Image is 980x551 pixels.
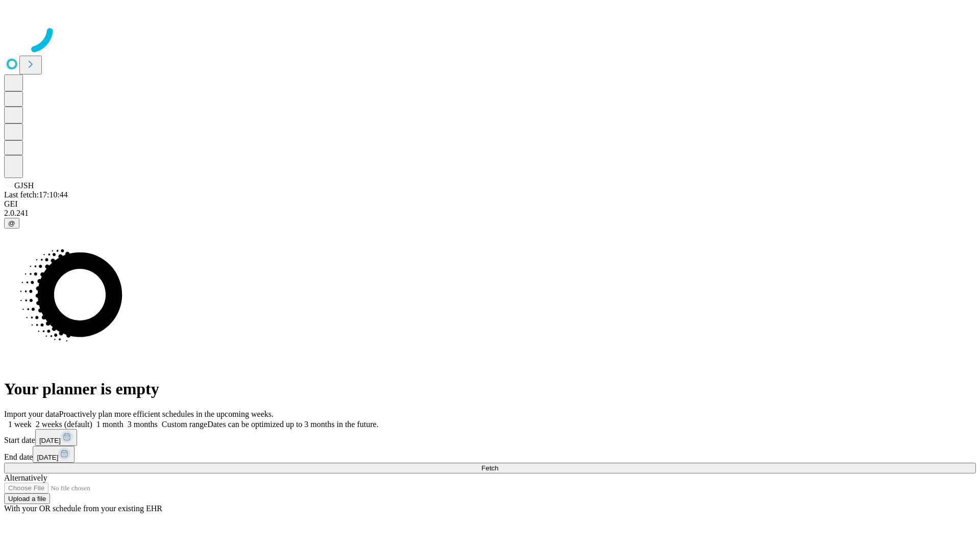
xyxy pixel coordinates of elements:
[4,446,976,463] div: End date
[128,420,158,429] span: 3 months
[4,209,976,218] div: 2.0.241
[4,190,68,199] span: Last fetch: 17:10:44
[162,420,207,429] span: Custom range
[8,420,32,429] span: 1 week
[36,420,92,429] span: 2 weeks (default)
[4,504,162,513] span: With your OR schedule from your existing EHR
[4,473,47,482] span: Alternatively
[4,463,976,473] button: Fetch
[4,218,19,229] button: @
[207,420,378,429] span: Dates can be optimized up to 3 months in the future.
[4,380,976,398] h1: Your planner is empty
[33,446,75,463] button: [DATE]
[4,410,59,418] span: Import your data
[4,429,976,446] div: Start date
[96,420,124,429] span: 1 month
[14,181,34,190] span: GJSH
[37,454,58,461] span: [DATE]
[481,464,498,472] span: Fetch
[35,429,77,446] button: [DATE]
[59,410,274,418] span: Proactively plan more efficient schedules in the upcoming weeks.
[4,493,50,504] button: Upload a file
[8,219,15,227] span: @
[39,437,61,444] span: [DATE]
[4,199,976,209] div: GEI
